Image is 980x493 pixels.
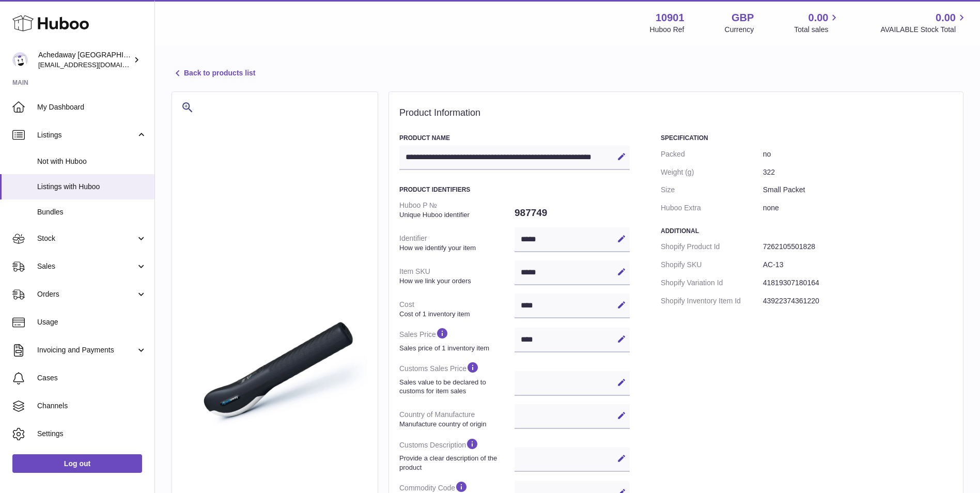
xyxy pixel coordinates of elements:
dd: none [763,199,953,217]
span: Sales [37,261,136,271]
img: musclescraper_750x_c42b3404-e4d5-48e3-b3b1-8be745232369.png [182,289,367,474]
dd: 7262105501828 [763,238,953,256]
strong: How we identify your item [399,243,512,253]
dt: Country of Manufacture [399,406,515,433]
span: Total sales [794,25,840,35]
dd: no [763,145,953,163]
dt: Shopify Inventory Item Id [661,292,763,310]
h2: Product Information [399,107,953,119]
strong: How we link your orders [399,276,512,286]
dt: Huboo Extra [661,199,763,217]
span: Bundles [37,207,147,217]
a: Log out [12,454,142,473]
strong: Provide a clear description of the product [399,454,512,472]
span: Listings [37,130,136,140]
span: AVAILABLE Stock Total [880,25,968,35]
dt: Size [661,181,763,199]
h3: Product Name [399,134,630,142]
a: 0.00 Total sales [794,11,840,35]
a: 0.00 AVAILABLE Stock Total [880,11,968,35]
span: Channels [37,401,147,411]
strong: Unique Huboo identifier [399,210,512,220]
strong: 10901 [656,11,685,25]
dd: 987749 [515,202,630,224]
span: Listings with Huboo [37,182,147,192]
img: internalAdmin-10901@internal.huboo.com [12,52,28,68]
dt: Cost [399,296,515,322]
span: Settings [37,429,147,439]
div: Currency [725,25,754,35]
dt: Customs Sales Price [399,357,515,399]
dd: 41819307180164 [763,274,953,292]
dt: Item SKU [399,263,515,289]
span: Invoicing and Payments [37,345,136,355]
span: Orders [37,289,136,299]
h3: Specification [661,134,953,142]
span: [EMAIL_ADDRESS][DOMAIN_NAME] [38,60,152,69]
span: Usage [37,317,147,327]
dt: Weight (g) [661,163,763,181]
span: 0.00 [808,11,829,25]
div: Achedaway [GEOGRAPHIC_DATA] [38,50,131,70]
a: Back to products list [172,67,255,80]
dd: 43922374361220 [763,292,953,310]
dd: Small Packet [763,181,953,199]
div: Huboo Ref [650,25,685,35]
dt: Identifier [399,229,515,256]
dt: Sales Price [399,322,515,357]
span: My Dashboard [37,102,147,112]
span: Cases [37,373,147,383]
dd: 322 [763,163,953,181]
dt: Shopify SKU [661,256,763,274]
span: Not with Huboo [37,157,147,166]
strong: Manufacture country of origin [399,420,512,429]
dt: Customs Description [399,433,515,476]
dd: AC-13 [763,256,953,274]
h3: Additional [661,227,953,235]
dt: Shopify Product Id [661,238,763,256]
dt: Shopify Variation Id [661,274,763,292]
span: 0.00 [936,11,956,25]
strong: Sales price of 1 inventory item [399,344,512,353]
dt: Packed [661,145,763,163]
strong: GBP [732,11,754,25]
dt: Huboo P № [399,196,515,223]
strong: Sales value to be declared to customs for item sales [399,378,512,396]
h3: Product Identifiers [399,186,630,194]
span: Stock [37,234,136,243]
strong: Cost of 1 inventory item [399,310,512,319]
